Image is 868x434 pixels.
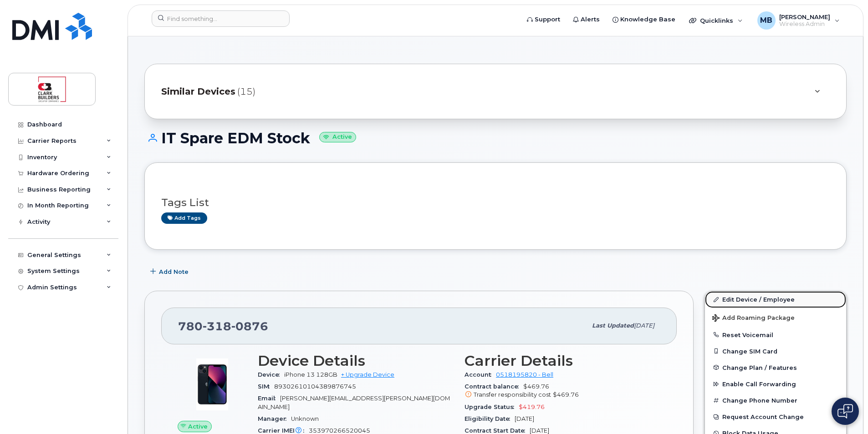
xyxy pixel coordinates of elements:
[496,371,553,378] a: 0518195820 - Bell
[178,319,268,333] span: 780
[258,353,454,369] h3: Device Details
[159,267,189,276] span: Add Note
[341,371,394,378] a: + Upgrade Device
[519,404,545,410] span: $419.76
[465,353,660,369] h3: Carrier Details
[465,404,519,410] span: Upgrade Status
[705,392,846,409] button: Change Phone Number
[465,415,515,422] span: Eligibility Date
[161,212,207,224] a: Add tags
[722,364,797,371] span: Change Plan / Features
[203,319,231,333] span: 318
[319,132,356,142] small: Active
[291,415,319,422] span: Unknown
[474,391,551,398] span: Transfer responsibility cost
[465,371,496,378] span: Account
[185,357,240,412] img: image20231002-3703462-1ig824h.jpeg
[274,383,356,390] span: 89302610104389876745
[705,359,846,376] button: Change Plan / Features
[515,415,534,422] span: [DATE]
[144,130,847,146] h1: IT Spare EDM Stock
[837,404,853,419] img: Open chat
[705,409,846,425] button: Request Account Change
[258,371,284,378] span: Device
[465,383,523,390] span: Contract balance
[231,319,268,333] span: 0876
[258,415,291,422] span: Manager
[284,371,337,378] span: iPhone 13 128GB
[309,427,370,434] span: 353970266520045
[592,322,634,329] span: Last updated
[144,263,196,280] button: Add Note
[258,395,280,402] span: Email
[258,395,450,410] span: [PERSON_NAME][EMAIL_ADDRESS][PERSON_NAME][DOMAIN_NAME]
[161,197,830,208] h3: Tags List
[161,85,235,98] span: Similar Devices
[705,308,846,327] button: Add Roaming Package
[705,343,846,359] button: Change SIM Card
[465,383,660,399] span: $469.76
[553,391,579,398] span: $469.76
[705,291,846,308] a: Edit Device / Employee
[705,376,846,392] button: Enable Call Forwarding
[705,327,846,343] button: Reset Voicemail
[530,427,549,434] span: [DATE]
[258,427,309,434] span: Carrier IMEI
[188,422,208,431] span: Active
[258,383,274,390] span: SIM
[465,427,530,434] span: Contract Start Date
[634,322,654,329] span: [DATE]
[712,314,795,323] span: Add Roaming Package
[237,85,255,98] span: (15)
[722,381,796,388] span: Enable Call Forwarding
